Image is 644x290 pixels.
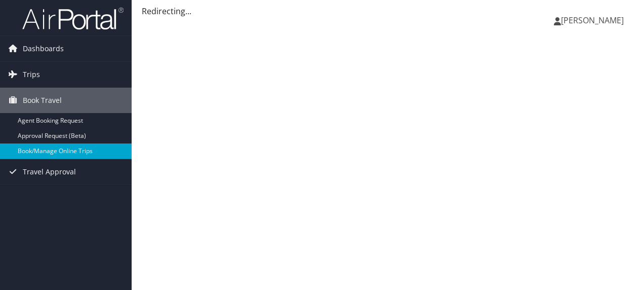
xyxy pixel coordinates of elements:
span: Trips [23,62,40,87]
span: Travel Approval [23,159,76,185]
span: [PERSON_NAME] [561,15,624,26]
div: Redirecting... [142,5,634,17]
a: [PERSON_NAME] [554,5,634,35]
img: airportal-logo.png [22,7,124,30]
span: Book Travel [23,88,62,113]
span: Dashboards [23,36,64,61]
